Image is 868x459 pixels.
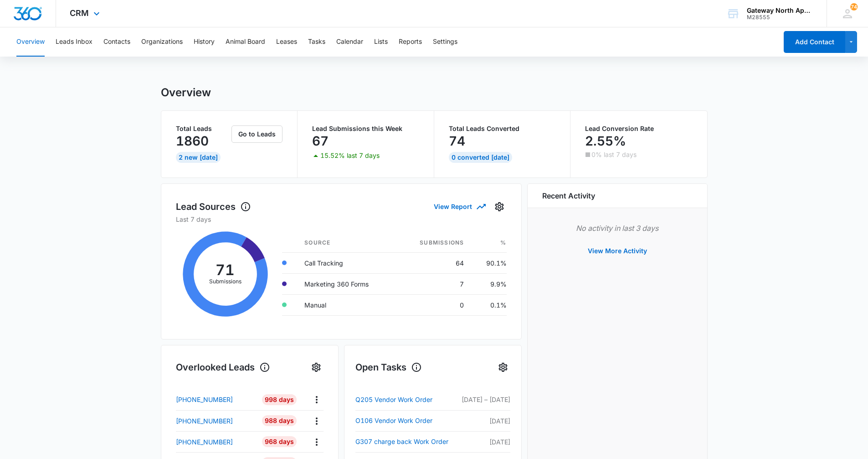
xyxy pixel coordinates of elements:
[309,360,324,375] button: Settings
[449,134,465,148] p: 74
[176,125,230,132] p: Total Leads
[434,198,485,214] button: View Report
[297,233,397,253] th: Source
[308,27,325,57] button: Tasks
[176,437,256,447] a: [PHONE_NUMBER]
[262,436,297,447] div: 968 Days
[297,252,397,273] td: Call Tracking
[355,436,457,447] a: G307 charge back Work Order
[309,392,324,407] button: Actions
[161,86,211,99] h1: Overview
[492,199,507,214] button: Settings
[579,240,656,262] button: View More Activity
[471,273,506,294] td: 9.9%
[585,134,626,148] p: 2.55%
[355,415,457,426] a: O106 Vendor Work Order
[176,134,209,148] p: 1860
[309,414,324,428] button: Actions
[176,200,251,214] h1: Lead Sources
[176,360,270,374] h1: Overlooked Leads
[457,416,510,426] p: [DATE]
[320,152,380,159] p: 15.52% last 7 days
[226,27,265,57] button: Animal Board
[297,294,397,315] td: Manual
[312,125,419,132] p: Lead Submissions this Week
[176,152,221,163] div: 2 New [DATE]
[471,294,506,315] td: 0.1%
[355,394,457,405] a: Q205 Vendor Work Order
[399,27,422,57] button: Reports
[585,125,693,132] p: Lead Conversion Rate
[176,437,233,447] p: [PHONE_NUMBER]
[297,273,397,294] td: Marketing 360 Forms
[276,27,297,57] button: Leases
[312,134,329,148] p: 67
[747,14,813,21] div: account id
[56,27,92,57] button: Leads Inbox
[176,395,256,404] a: [PHONE_NUMBER]
[336,27,363,57] button: Calendar
[471,252,506,273] td: 90.1%
[231,130,282,138] a: Go to Leads
[457,437,510,447] p: [DATE]
[747,7,813,14] div: account name
[784,31,845,53] button: Add Contact
[176,416,233,426] p: [PHONE_NUMBER]
[103,27,130,57] button: Contacts
[542,190,595,201] h6: Recent Activity
[591,151,637,158] p: 0% last 7 days
[176,416,256,426] a: [PHONE_NUMBER]
[397,252,471,273] td: 64
[309,435,324,449] button: Actions
[374,27,388,57] button: Lists
[850,3,858,10] div: notifications count
[70,8,89,18] span: CRM
[176,395,233,404] p: [PHONE_NUMBER]
[16,27,45,57] button: Overview
[471,233,506,253] th: %
[355,360,422,374] h1: Open Tasks
[850,3,858,10] span: 74
[542,223,693,234] p: No activity in last 3 days
[496,360,510,375] button: Settings
[141,27,183,57] button: Organizations
[397,294,471,315] td: 0
[449,125,556,132] p: Total Leads Converted
[262,394,297,405] div: 998 Days
[397,233,471,253] th: Submissions
[433,27,457,57] button: Settings
[176,214,507,224] p: Last 7 days
[449,152,512,163] div: 0 Converted [DATE]
[231,125,282,143] button: Go to Leads
[262,415,297,426] div: 988 Days
[397,273,471,294] td: 7
[457,395,510,404] p: [DATE] – [DATE]
[194,27,215,57] button: History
